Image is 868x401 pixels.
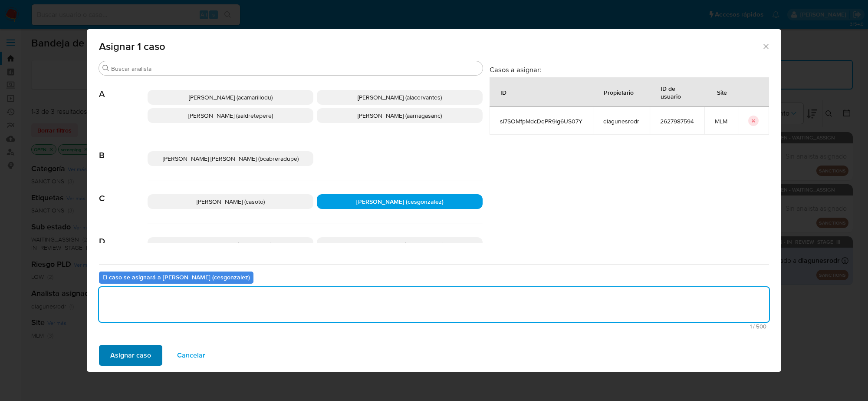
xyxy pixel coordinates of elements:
[762,42,769,50] button: Cerrar ventana
[715,117,727,125] span: MLM
[148,194,313,209] div: [PERSON_NAME] (casoto)
[99,76,148,99] span: A
[358,111,442,120] span: [PERSON_NAME] (aarriagasanc)
[166,345,217,366] button: Cancelar
[197,197,265,206] span: [PERSON_NAME] (casoto)
[102,324,766,329] span: Máximo 500 caracteres
[660,117,694,125] span: 2627987594
[99,180,148,204] span: C
[357,240,443,249] span: [PERSON_NAME] (dlagunesrodr)
[317,237,483,252] div: [PERSON_NAME] (dlagunesrodr)
[603,117,639,125] span: dlagunesrodr
[99,223,148,247] span: D
[317,108,483,123] div: [PERSON_NAME] (aarriagasanc)
[87,29,781,372] div: assign-modal
[99,345,162,366] button: Asignar caso
[102,65,109,72] button: Buscar
[189,93,273,102] span: [PERSON_NAME] (acamarillodu)
[148,90,313,105] div: [PERSON_NAME] (acamarillodu)
[177,346,205,365] span: Cancelar
[99,137,148,161] span: B
[148,108,313,123] div: [PERSON_NAME] (aaldretepere)
[358,93,442,102] span: [PERSON_NAME] (alacervantes)
[111,65,479,73] input: Buscar analista
[317,194,483,209] div: [PERSON_NAME] (cesgonzalez)
[163,154,299,163] span: [PERSON_NAME] [PERSON_NAME] (bcabreradupe)
[190,240,271,249] span: [PERSON_NAME] (dgoicochea)
[650,78,704,106] div: ID de usuario
[99,41,762,52] span: Asignar 1 caso
[148,151,313,166] div: [PERSON_NAME] [PERSON_NAME] (bcabreradupe)
[188,111,273,120] span: [PERSON_NAME] (aaldretepere)
[148,237,313,252] div: [PERSON_NAME] (dgoicochea)
[110,346,151,365] span: Asignar caso
[593,82,644,103] div: Propietario
[707,82,737,103] div: Site
[500,117,582,125] span: sl7SOMfpMdcDqPR9lg6US07Y
[490,82,517,103] div: ID
[102,273,250,282] b: El caso se asignará a [PERSON_NAME] (cesgonzalez)
[490,65,769,74] h3: Casos a asignar:
[317,90,483,105] div: [PERSON_NAME] (alacervantes)
[356,197,444,206] span: [PERSON_NAME] (cesgonzalez)
[748,116,759,126] button: icon-button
